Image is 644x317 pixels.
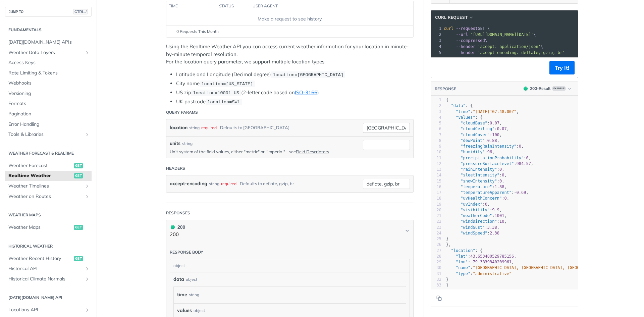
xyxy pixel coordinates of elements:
[434,63,444,73] button: Copy to clipboard
[431,282,441,288] div: 33
[171,225,175,229] span: 200
[170,231,185,239] p: 200
[461,202,482,207] span: "uvIndex"
[487,150,492,154] span: 96
[5,305,92,315] a: Locations APIShow subpages for Locations API
[431,120,441,126] div: 5
[461,156,524,160] span: "precipitationProbability"
[431,236,441,242] div: 25
[431,103,441,109] div: 2
[431,254,441,259] div: 28
[8,49,83,56] span: Weather Data Layers
[431,44,442,50] div: 4
[446,150,495,154] span: : ,
[552,86,566,91] span: Example
[5,264,92,274] a: Historical APIShow subpages for Historical API
[5,212,92,218] h2: Weather Maps
[8,265,83,272] span: Historical API
[431,138,441,144] div: 8
[8,80,90,87] span: Webhooks
[446,179,504,183] span: : ,
[446,103,473,108] span: : {
[514,190,516,195] span: -
[166,109,198,115] div: Query Params
[74,256,83,261] span: get
[520,85,575,92] button: 200200-ResultExample
[170,179,207,189] label: accept-encoding
[461,161,514,166] span: "pressureSurfaceLevel"
[495,184,504,189] span: 1.88
[250,1,400,12] th: user agent
[446,167,504,172] span: : ,
[431,219,441,224] div: 22
[8,224,72,231] span: Weather Maps
[461,190,512,195] span: "temperatureApparent"
[166,1,217,12] th: time
[176,80,414,88] li: City name
[5,150,92,156] h2: Weather Forecast & realtime
[492,133,499,137] span: 100
[519,144,521,149] span: 0
[8,59,90,66] span: Access Keys
[446,219,507,224] span: : ,
[5,295,92,301] h2: [DATE][DOMAIN_NAME] API
[8,100,90,107] span: Formats
[446,190,529,195] span: : ,
[431,196,441,201] div: 18
[470,254,514,259] span: 43.653480529785156
[456,26,478,31] span: --request
[485,202,487,207] span: 0
[456,38,485,43] span: --compressed
[5,89,92,99] a: Versioning
[431,207,441,213] div: 20
[85,276,90,282] button: Show subpages for Historical Climate Normals
[526,156,528,160] span: 0
[444,26,490,31] span: GET \
[5,254,92,264] a: Weather Recent Historyget
[446,260,514,264] span: : ,
[446,213,507,218] span: : ,
[446,248,482,253] span: : {
[446,271,512,276] span: :
[5,27,92,33] h2: Fundamentals
[444,32,536,37] span: \
[166,165,185,171] div: Headers
[74,163,83,168] span: get
[207,100,240,105] span: location=SW1
[499,167,502,172] span: 0
[451,103,465,108] span: "data"
[170,223,410,239] button: 200 200200
[456,260,468,264] span: "lon"
[470,260,473,264] span: -
[8,121,90,128] span: Error Handling
[461,126,494,131] span: "cloudCeiling"
[186,276,197,282] div: object
[431,144,441,149] div: 9
[170,140,180,147] label: units
[461,121,487,125] span: "cloudBase"
[431,178,441,184] div: 15
[5,48,92,58] a: Weather Data LayersShow subpages for Weather Data Layers
[176,29,219,35] span: 0 Requests This Month
[444,44,543,49] span: \
[431,32,442,38] div: 2
[296,149,329,154] a: Field Descriptors
[431,213,441,219] div: 21
[5,161,92,171] a: Weather Forecastget
[446,277,448,282] span: }
[524,87,528,91] span: 200
[85,132,90,137] button: Show subpages for Tools & Libraries
[461,133,490,137] span: "cloudCover"
[182,141,193,147] div: string
[461,144,516,149] span: "freezingRainIntensity"
[492,208,499,212] span: 9.9
[5,109,92,119] a: Pagination
[209,179,219,189] div: string
[5,192,92,202] a: Weather on RoutesShow subpages for Weather on Routes
[461,167,497,172] span: "rainIntensity"
[446,133,502,137] span: : ,
[446,126,509,131] span: : ,
[176,71,414,78] li: Latitude and Longitude (Decimal degree)
[446,121,502,125] span: : ,
[446,225,499,230] span: : ,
